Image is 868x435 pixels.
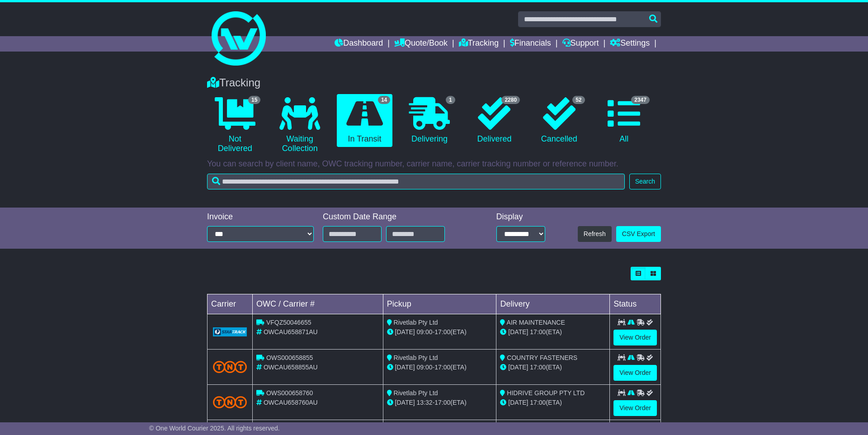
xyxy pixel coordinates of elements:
span: 1 [446,96,455,104]
span: 17:00 [434,399,450,406]
span: Rivetlab Pty Ltd [394,389,438,397]
td: Pickup [383,294,496,314]
div: - (ETA) [387,398,493,407]
div: (ETA) [500,363,606,372]
div: - (ETA) [387,363,493,372]
a: 14 In Transit [337,94,392,147]
div: Tracking [203,76,665,90]
a: Settings [610,36,650,52]
div: Display [496,212,545,222]
span: 2347 [631,96,650,104]
td: Delivery [496,294,610,314]
span: Rivetlab Pty Ltd [394,319,438,326]
div: (ETA) [500,327,606,337]
span: [DATE] [395,364,415,371]
a: Quote/Book [394,36,448,52]
span: [DATE] [395,399,415,406]
span: OWCAU658871AU [264,328,318,336]
a: 2347 All [596,94,652,147]
span: OWCAU658760AU [264,399,318,406]
span: 15 [248,96,260,104]
span: 13:32 [417,399,433,406]
a: Support [562,36,599,52]
button: Search [629,174,661,189]
span: [DATE] [508,364,528,371]
p: You can search by client name, OWC tracking number, carrier name, carrier tracking number or refe... [207,159,661,169]
a: View Order [613,330,657,345]
td: Carrier [208,294,253,314]
a: 52 Cancelled [531,94,587,147]
span: [DATE] [508,399,528,406]
span: HIDRIVE GROUP PTY LTD [507,389,585,397]
span: [DATE] [395,328,415,336]
img: GetCarrierServiceLogo [213,327,247,336]
a: View Order [613,400,657,416]
span: OWS000658855 [266,354,313,361]
span: VFQZ50046655 [266,319,311,326]
a: Financials [510,36,551,52]
a: 15 Not Delivered [207,94,263,157]
a: 1 Delivering [401,94,457,147]
a: CSV Export [616,226,661,242]
td: Status [610,294,661,314]
span: © One World Courier 2025. All rights reserved. [149,425,280,432]
span: 17:00 [530,364,546,371]
div: (ETA) [500,398,606,407]
span: Rivetlab Pty Ltd [394,354,438,361]
button: Refresh [578,226,612,242]
div: - (ETA) [387,327,493,337]
div: Custom Date Range [323,212,468,222]
span: 09:00 [417,328,433,336]
a: Waiting Collection [272,94,327,157]
img: TNT_Domestic.png [213,361,247,373]
a: 2280 Delivered [467,94,522,147]
span: AIR MAINTENANCE [507,319,565,326]
span: 14 [378,96,390,104]
a: View Order [613,365,657,381]
span: 17:00 [434,328,450,336]
span: 2280 [501,96,520,104]
span: 52 [572,96,585,104]
img: TNT_Domestic.png [213,396,247,408]
a: Tracking [459,36,499,52]
span: OWS000658760 [266,389,313,397]
td: OWC / Carrier # [253,294,383,314]
span: 17:00 [530,399,546,406]
span: OWCAU658855AU [264,364,318,371]
span: 09:00 [417,364,433,371]
a: Dashboard [335,36,383,52]
span: 17:00 [434,364,450,371]
span: [DATE] [508,328,528,336]
div: Invoice [207,212,314,222]
span: 17:00 [530,328,546,336]
span: COUNTRY FASTENERS [507,354,577,361]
